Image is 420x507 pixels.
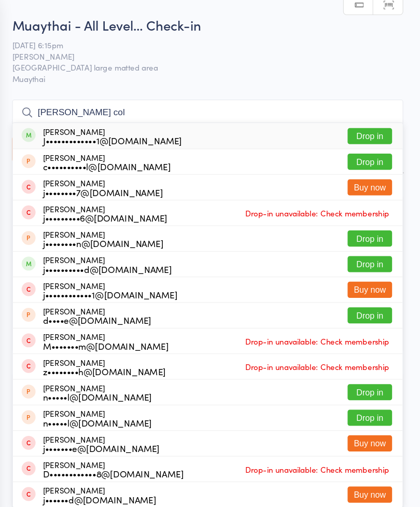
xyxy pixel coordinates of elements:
[68,310,185,326] div: [PERSON_NAME]
[68,358,170,374] div: [PERSON_NAME]
[68,286,169,303] div: [PERSON_NAME]
[68,199,184,207] div: j•••••••••6@[DOMAIN_NAME]
[352,239,394,254] button: Drop in
[68,143,187,159] div: [PERSON_NAME]
[39,68,404,78] span: Muaythai
[68,214,180,231] div: [PERSON_NAME]
[68,118,198,135] div: [PERSON_NAME]
[39,58,388,68] span: [GEOGRAPHIC_DATA] large matted area
[352,286,394,302] button: Drop in
[68,270,193,279] div: j••••••••••••1@[DOMAIN_NAME]
[352,215,394,230] button: Drop in
[352,263,394,278] button: Buy now
[68,405,177,422] div: [PERSON_NAME]
[352,454,394,469] button: Buy now
[352,119,394,134] button: Drop in
[68,390,170,398] div: n•••••l@[DOMAIN_NAME]
[68,294,169,303] div: d••••e@[DOMAIN_NAME]
[68,223,180,231] div: j••••••••n@[DOMAIN_NAME]
[39,93,404,117] input: Search
[39,37,388,47] span: [DATE] 6:15pm
[68,342,183,350] div: z••••••••h@[DOMAIN_NAME]
[254,430,394,445] span: Drop-in unavailable: Check membership
[68,366,170,374] div: n•••••l@[DOMAIN_NAME]
[352,143,394,158] button: Drop in
[68,318,185,326] div: M•••••••m@[DOMAIN_NAME]
[254,191,394,207] span: Drop-in unavailable: Check membership
[68,334,183,350] div: [PERSON_NAME]
[352,406,394,421] button: Buy now
[68,238,188,255] div: [PERSON_NAME]
[39,47,388,58] span: [PERSON_NAME]
[39,15,404,32] h2: Muaythai - All Level… Check-in
[68,175,180,183] div: j••••••••7@[DOMAIN_NAME]
[68,190,184,207] div: [PERSON_NAME]
[68,429,199,446] div: [PERSON_NAME]
[68,151,187,159] div: c••••••••••l@[DOMAIN_NAME]
[352,167,394,182] button: Buy now
[68,437,199,446] div: D••••••••••••8@[DOMAIN_NAME]
[68,167,180,183] div: [PERSON_NAME]
[352,382,394,397] button: Drop in
[68,262,193,279] div: [PERSON_NAME]
[352,358,394,373] button: Drop in
[68,414,177,422] div: j•••••••e@[DOMAIN_NAME]
[254,310,394,326] span: Drop-in unavailable: Check membership
[68,127,198,135] div: J•••••••••••••1@[DOMAIN_NAME]
[341,477,403,490] button: Exit kiosk mode
[68,246,188,255] div: j••••••••••d@[DOMAIN_NAME]
[68,461,174,470] div: j••••••d@[DOMAIN_NAME]
[254,334,394,350] span: Drop-in unavailable: Check membership
[68,453,174,470] div: [PERSON_NAME]
[68,381,170,398] div: [PERSON_NAME]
